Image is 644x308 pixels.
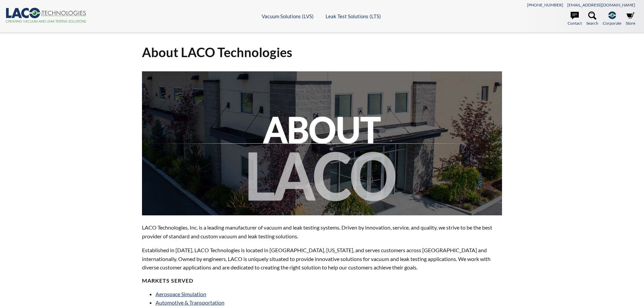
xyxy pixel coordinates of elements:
a: Search [586,11,598,26]
img: about-laco.jpg [142,71,502,215]
a: [PHONE_NUMBER] [527,2,563,7]
a: Leak Test Solutions (LTS) [326,13,381,19]
a: Automotive & Transportation [156,299,224,306]
a: Contact [568,11,582,26]
span: Corporate [603,20,621,26]
a: [EMAIL_ADDRESS][DOMAIN_NAME] [567,2,635,7]
p: LACO Technologies, Inc. is a leading manufacturer of vacuum and leak testing systems. Driven by i... [142,223,502,240]
a: Vacuum Solutions (LVS) [262,13,314,19]
p: Established in [DATE], LACO Technologies is located in [GEOGRAPHIC_DATA], [US_STATE], and serves ... [142,246,502,272]
a: Aerospace Simulation [156,291,206,297]
h1: About LACO Technologies [142,44,502,61]
strong: MARKETS SERVED [142,277,193,284]
a: Store [626,11,635,26]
